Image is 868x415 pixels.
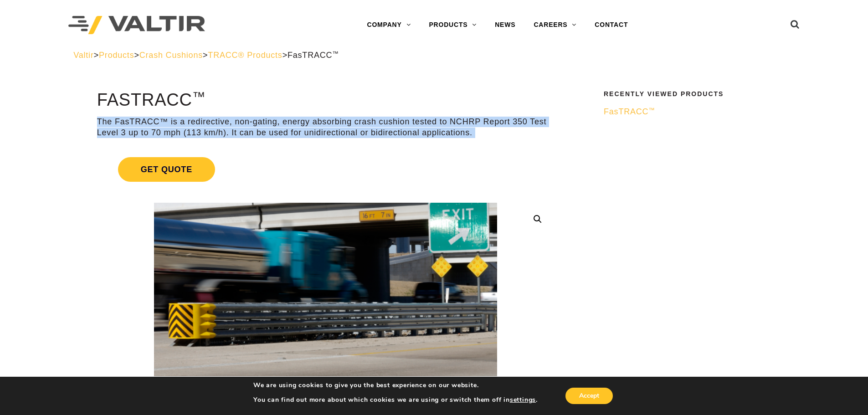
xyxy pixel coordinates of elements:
a: CONTACT [586,16,637,34]
p: The FasTRACC™ is a redirective, non-gating, energy absorbing crash cushion tested to NCHRP Report... [97,117,554,138]
img: Valtir [68,16,205,35]
span: FasTRACC [288,51,339,60]
a: COMPANY [358,16,420,34]
a: CAREERS [524,16,586,34]
span: FasTRACC [604,107,655,116]
a: Valtir [73,51,93,60]
a: Products [99,51,134,60]
a: PRODUCTS [420,16,486,34]
h1: FasTRACC [97,91,554,110]
sup: ™ [648,107,655,113]
sup: ™ [332,50,339,57]
a: Crash Cushions [139,51,203,60]
a: NEWS [486,16,524,34]
div: > > > > [73,50,795,61]
a: Get Quote [97,146,554,193]
button: settings [510,396,536,404]
a: TRACC® Products [208,51,282,60]
sup: ™ [192,89,205,104]
span: Get Quote [118,157,215,182]
p: We are using cookies to give you the best experience on our website. [253,381,538,389]
p: You can find out more about which cookies we are using or switch them off in . [253,396,538,404]
button: Accept [565,388,613,404]
a: FasTRACC™ [604,107,789,117]
h2: Recently Viewed Products [604,91,789,97]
